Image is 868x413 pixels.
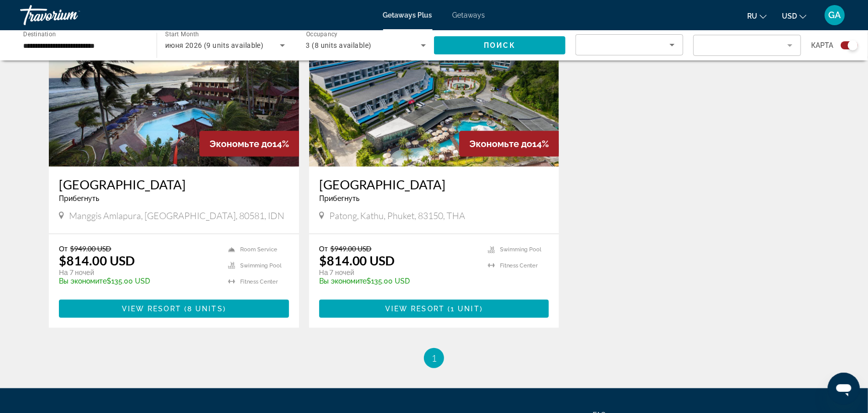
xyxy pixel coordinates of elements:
button: Поиск [434,36,565,54]
span: Start Month [165,31,199,38]
span: Room Service [240,246,277,253]
span: Manggis Amlapura, [GEOGRAPHIC_DATA], 80581, IDN [69,210,284,221]
button: Filter [693,34,801,56]
span: Swimming Pool [240,262,281,269]
a: [GEOGRAPHIC_DATA] [59,177,289,192]
span: карта [811,38,833,52]
span: ( ) [181,305,226,313]
button: User Menu [822,5,848,26]
span: Fitness Center [500,262,538,269]
button: View Resort(1 unit) [319,300,549,318]
span: USD [782,12,797,20]
span: Прибегнуть [59,194,99,202]
a: Getaways Plus [383,11,432,19]
div: 14% [199,131,299,157]
nav: Pagination [49,348,819,368]
span: Поиск [484,41,516,49]
img: ii_bps1.jpg [49,6,299,167]
p: На 7 ночей [319,268,478,277]
button: Change language [747,9,767,23]
span: Swimming Pool [500,246,541,253]
span: 8 units [187,305,223,313]
a: [GEOGRAPHIC_DATA] [319,177,549,192]
a: Getaways [453,11,485,19]
span: Вы экономите [319,277,367,285]
button: View Resort(8 units) [59,300,289,318]
span: Destination [23,31,56,38]
span: От [319,244,328,253]
span: 1 [431,353,437,364]
span: Экономьте до [469,139,532,149]
span: GA [829,10,841,20]
a: Travorium [20,2,121,28]
span: View Resort [385,305,445,313]
img: ii_pbi1.jpg [309,6,559,167]
button: Change currency [782,9,807,23]
span: ( ) [445,305,483,313]
span: июня 2026 (9 units available) [165,41,264,49]
mat-select: Sort by [584,39,675,51]
span: Patong, Kathu, Phuket, 83150, THA [329,210,466,221]
span: Вы экономите [59,277,107,285]
span: $949.00 USD [70,244,111,253]
span: 3 (8 units available) [306,41,372,49]
iframe: Кнопка запуска окна обмена сообщениями [828,373,860,405]
span: View Resort [122,305,181,313]
span: 1 unit [451,305,480,313]
span: Экономьте до [209,139,272,149]
span: Occupancy [306,31,338,38]
p: На 7 ночей [59,268,218,277]
p: $135.00 USD [59,277,218,285]
p: $135.00 USD [319,277,478,285]
span: Fitness Center [240,279,278,285]
p: $814.00 USD [59,253,135,268]
p: $814.00 USD [319,253,395,268]
span: От [59,244,67,253]
div: 14% [459,131,559,157]
span: ru [747,12,757,20]
span: Прибегнуть [319,194,359,202]
span: $949.00 USD [330,244,372,253]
